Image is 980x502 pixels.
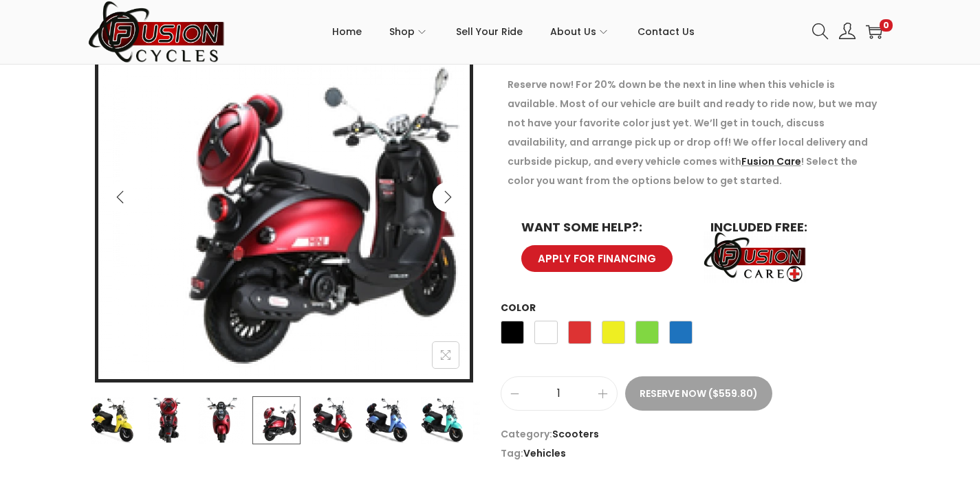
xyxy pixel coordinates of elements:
h6: INCLUDED FREE: [710,221,872,233]
a: Scooters [552,427,599,441]
img: Product image [197,396,246,444]
a: Vehicles [523,446,566,460]
img: Product image [417,396,466,444]
button: Next [433,182,463,212]
img: Product image [142,396,190,444]
button: Reserve Now ($559.80) [625,376,772,411]
span: Shop [389,14,415,49]
img: Product image [472,396,521,444]
a: Home [332,1,362,62]
h6: WANT SOME HELP?: [521,221,683,233]
span: APPLY FOR FINANCING [538,253,656,264]
button: Previous [105,182,135,212]
span: Sell Your Ride [456,14,523,49]
a: About Us [550,1,610,62]
img: Product image [252,396,301,444]
span: Contact Us [638,14,695,49]
span: About Us [550,14,596,49]
img: Product image [112,15,483,386]
nav: Primary navigation [226,1,802,62]
a: APPLY FOR FINANCING [521,245,673,272]
span: Tag: [501,444,893,463]
label: Color [501,301,536,315]
input: Product quantity [501,384,617,403]
a: Contact Us [638,1,695,62]
img: Product image [307,396,356,444]
img: Product image [362,396,411,444]
span: Home [332,14,362,49]
a: Sell Your Ride [456,1,523,62]
span: Category: [501,424,893,444]
a: 0 [866,23,882,40]
a: Shop [389,1,428,62]
img: Product image [87,396,135,444]
p: Reserve now! For 20% down be the next in line when this vehicle is available. Most of our vehicle... [508,75,886,190]
a: Fusion Care [741,155,801,168]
